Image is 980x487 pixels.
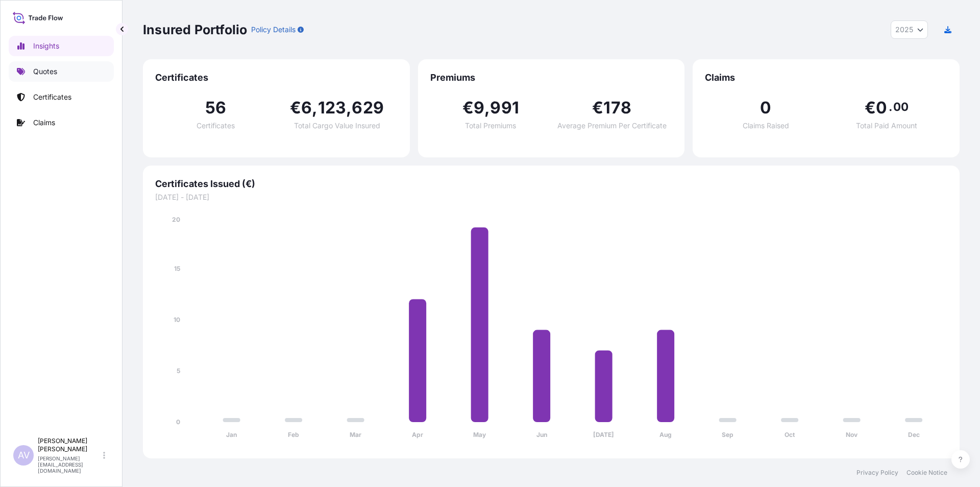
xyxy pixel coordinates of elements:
[906,469,947,477] a: Cookie Notice
[891,20,928,39] button: Year Selector
[294,122,380,129] span: Total Cargo Value Insured
[743,122,789,129] span: Claims Raised
[155,192,947,202] span: [DATE] - [DATE]
[908,431,920,438] tspan: Dec
[856,469,898,477] a: Privacy Policy
[9,87,114,107] a: Certificates
[352,100,384,116] span: 629
[592,100,603,116] span: €
[318,100,347,116] span: 123
[474,100,484,116] span: 9
[846,431,858,438] tspan: Nov
[38,437,101,453] p: [PERSON_NAME] [PERSON_NAME]
[484,100,490,116] span: ,
[143,21,247,38] p: Insured Portfolio
[722,431,733,438] tspan: Sep
[856,122,917,129] span: Total Paid Amount
[177,367,180,375] tspan: 5
[889,103,892,111] span: .
[350,431,361,438] tspan: Mar
[462,100,474,116] span: €
[155,72,398,84] span: Certificates
[473,431,486,438] tspan: May
[490,100,519,116] span: 991
[18,450,30,460] span: AV
[659,431,672,438] tspan: Aug
[536,431,547,438] tspan: Jun
[226,431,237,438] tspan: Jan
[9,61,114,82] a: Quotes
[557,122,667,129] span: Average Premium Per Certificate
[593,431,614,438] tspan: [DATE]
[9,36,114,56] a: Insights
[895,25,913,35] span: 2025
[38,455,101,474] p: [PERSON_NAME][EMAIL_ADDRESS][DOMAIN_NAME]
[33,66,57,77] p: Quotes
[33,92,71,102] p: Certificates
[312,100,317,116] span: ,
[172,216,180,223] tspan: 20
[430,72,673,84] span: Premiums
[465,122,516,129] span: Total Premiums
[346,100,352,116] span: ,
[290,100,301,116] span: €
[288,431,299,438] tspan: Feb
[301,100,312,116] span: 6
[876,100,887,116] span: 0
[603,100,631,116] span: 178
[785,431,795,438] tspan: Oct
[205,100,226,116] span: 56
[174,265,180,272] tspan: 15
[760,100,771,116] span: 0
[174,316,180,323] tspan: 10
[155,178,947,190] span: Certificates Issued (€)
[197,122,235,129] span: Certificates
[176,418,180,426] tspan: 0
[893,103,909,111] span: 00
[33,118,55,128] p: Claims
[705,72,947,84] span: Claims
[9,112,114,133] a: Claims
[865,100,876,116] span: €
[33,41,59,51] p: Insights
[412,431,423,438] tspan: Apr
[251,25,296,35] p: Policy Details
